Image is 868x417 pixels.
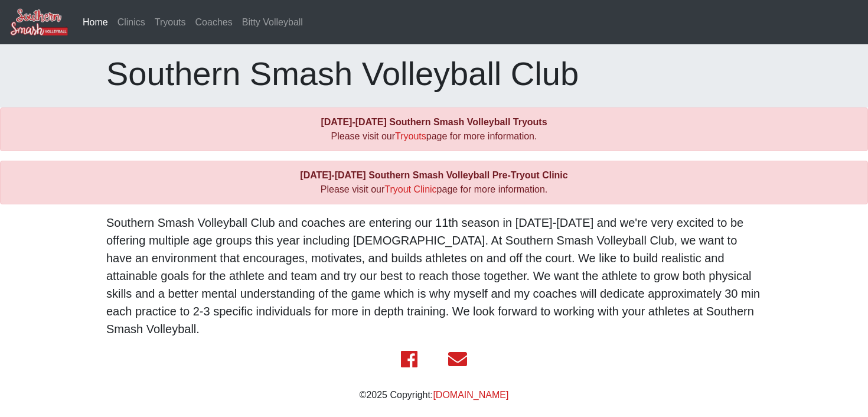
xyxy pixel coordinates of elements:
a: Tryouts [395,131,426,141]
a: Clinics [113,11,150,34]
img: Southern Smash Volleyball [9,8,68,37]
b: [DATE]-[DATE] Southern Smash Volleyball Tryouts [321,117,547,127]
a: Coaches [191,11,237,34]
a: Bitty Volleyball [237,11,308,34]
a: [DOMAIN_NAME] [433,390,508,400]
h1: Southern Smash Volleyball Club [106,54,762,93]
b: [DATE]-[DATE] Southern Smash Volleyball Pre-Tryout Clinic [300,170,567,180]
a: Home [78,11,113,34]
a: Tryouts [150,11,191,34]
a: Tryout Clinic [384,184,436,194]
p: Southern Smash Volleyball Club and coaches are entering our 11th season in [DATE]-[DATE] and we'r... [106,214,762,338]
